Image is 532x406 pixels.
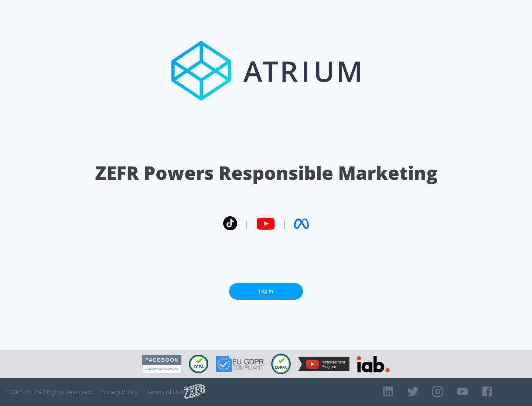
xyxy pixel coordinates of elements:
img: COPPA Compliant [271,354,291,374]
a: Terms of Use [147,388,184,396]
img: YouTube Measurement Program [298,357,349,371]
span: © 2025 ZEFR All Rights Reserved [6,388,91,396]
span: | [245,218,249,229]
img: Facebook Marketing Partner [142,355,181,374]
a: Privacy Policy [100,388,138,396]
h1: ZEFR Powers Responsible Marketing [95,160,437,186]
span: | [282,218,287,229]
img: IAB [357,356,390,372]
img: GDPR Compliant [216,356,264,372]
a: Log In [229,283,303,300]
img: CCPA Compliant [189,355,208,373]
